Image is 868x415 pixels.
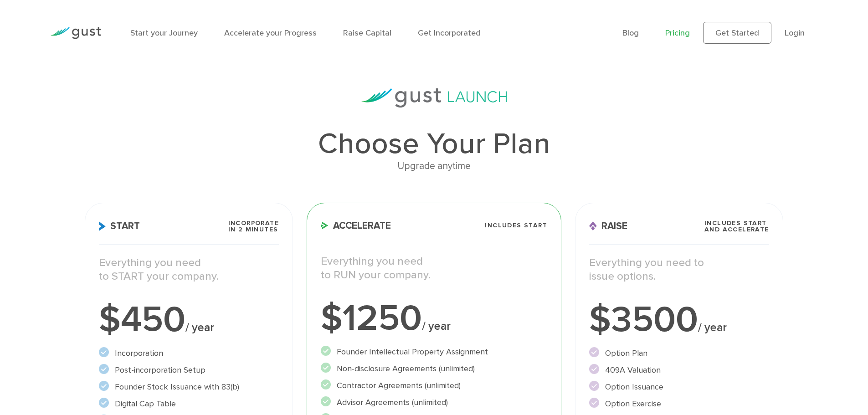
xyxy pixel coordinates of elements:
[589,221,597,231] img: Raise Icon
[321,346,547,358] li: Founder Intellectual Property Assignment
[622,28,639,38] a: Blog
[589,302,769,338] div: $3500
[422,319,451,333] span: / year
[99,221,140,231] span: Start
[485,222,547,229] span: Includes START
[703,22,771,44] a: Get Started
[321,221,391,231] span: Accelerate
[228,220,279,233] span: Incorporate in 2 Minutes
[185,321,214,334] span: / year
[321,255,547,282] p: Everything you need to RUN your company.
[99,221,106,231] img: Start Icon X2
[343,28,391,38] a: Raise Capital
[99,381,279,393] li: Founder Stock Issuance with 83(b)
[99,256,279,283] p: Everything you need to START your company.
[321,300,547,337] div: $1250
[85,129,783,159] h1: Choose Your Plan
[224,28,317,38] a: Accelerate your Progress
[85,159,783,174] div: Upgrade anytime
[321,396,547,409] li: Advisor Agreements (unlimited)
[665,28,690,38] a: Pricing
[361,88,507,108] img: gust-launch-logos.svg
[785,28,805,38] a: Login
[589,381,769,393] li: Option Issuance
[99,347,279,359] li: Incorporation
[704,220,769,233] span: Includes START and ACCELERATE
[589,398,769,410] li: Option Exercise
[418,28,481,38] a: Get Incorporated
[321,379,547,392] li: Contractor Agreements (unlimited)
[99,398,279,410] li: Digital Cap Table
[589,347,769,359] li: Option Plan
[99,364,279,376] li: Post-incorporation Setup
[589,221,627,231] span: Raise
[130,28,198,38] a: Start your Journey
[589,256,769,283] p: Everything you need to issue options.
[321,363,547,375] li: Non-disclosure Agreements (unlimited)
[50,27,101,39] img: Gust Logo
[698,321,727,334] span: / year
[589,364,769,376] li: 409A Valuation
[99,302,279,338] div: $450
[321,222,329,229] img: Accelerate Icon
